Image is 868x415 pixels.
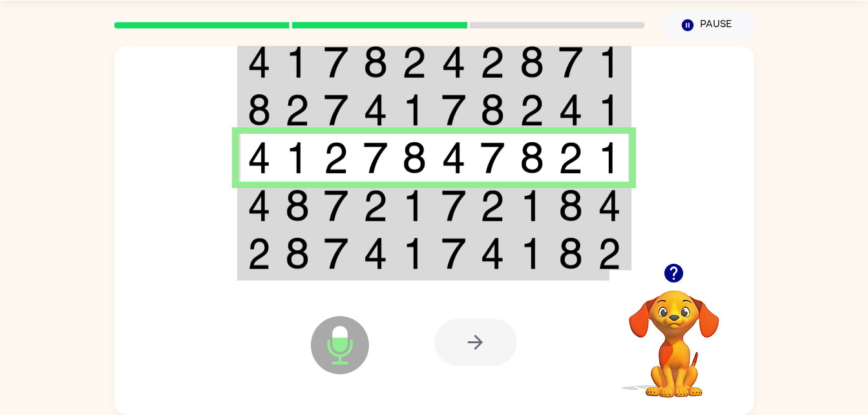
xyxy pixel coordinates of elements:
img: 7 [558,46,583,78]
img: 2 [480,46,505,78]
img: 8 [285,237,310,270]
img: 2 [324,142,348,174]
img: 8 [520,46,544,78]
img: 1 [285,46,310,78]
img: 1 [402,94,427,126]
img: 2 [558,142,583,174]
img: 2 [363,189,388,222]
img: 7 [324,237,348,270]
img: 2 [598,237,621,270]
img: 8 [363,46,388,78]
img: 7 [363,142,388,174]
img: 4 [248,46,271,78]
img: 1 [520,237,544,270]
img: 2 [520,94,544,126]
img: 4 [248,142,271,174]
img: 8 [558,189,583,222]
img: 2 [248,237,271,270]
img: 7 [324,46,348,78]
img: 7 [441,237,466,270]
img: 7 [480,142,505,174]
img: 7 [441,189,466,222]
img: 7 [324,189,348,222]
img: 8 [558,237,583,270]
img: 1 [520,189,544,222]
button: Pause [661,10,754,40]
img: 8 [248,94,271,126]
img: 7 [324,94,348,126]
img: 4 [248,189,271,222]
img: 2 [480,189,505,222]
img: 7 [441,94,466,126]
img: 4 [363,94,388,126]
img: 4 [480,237,505,270]
img: 1 [598,94,621,126]
img: 1 [598,46,621,78]
img: 4 [363,237,388,270]
img: 1 [402,237,427,270]
video: Your browser must support playing .mp4 files to use Literably. Please try using another browser. [609,270,739,399]
img: 4 [441,46,466,78]
img: 8 [480,94,505,126]
img: 8 [285,189,310,222]
img: 1 [598,142,621,174]
img: 1 [285,142,310,174]
img: 2 [402,46,427,78]
img: 4 [598,189,621,222]
img: 4 [441,142,466,174]
img: 2 [285,94,310,126]
img: 8 [520,142,544,174]
img: 8 [402,142,427,174]
img: 4 [558,94,583,126]
img: 1 [402,189,427,222]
